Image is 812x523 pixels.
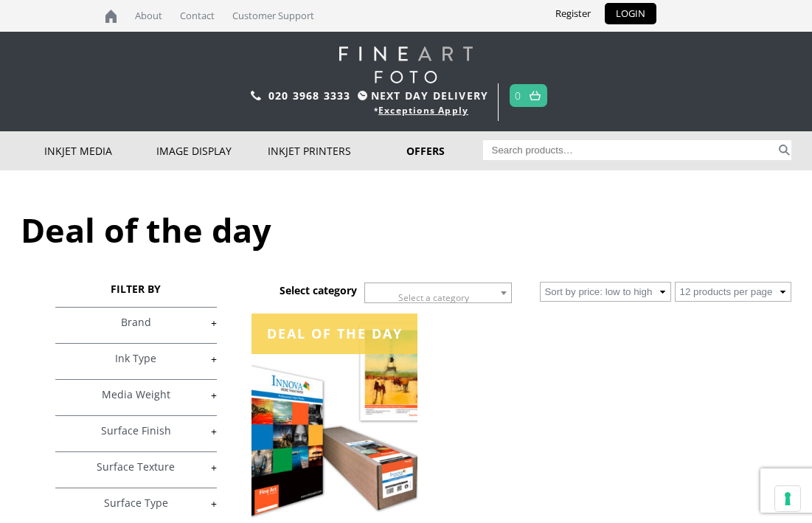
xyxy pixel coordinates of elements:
[544,3,602,24] a: Register
[398,291,469,304] span: Select a category
[55,282,218,296] h3: FILTER BY
[483,140,776,160] input: Search products…
[55,388,218,402] a: +
[605,3,656,24] a: LOGIN
[251,314,417,354] div: Deal of the day
[530,91,541,100] img: basket.svg
[55,343,218,373] h4: Ink Type
[55,424,218,438] a: +
[55,352,218,366] a: +
[775,486,800,511] button: Your consent preferences for tracking technologies
[55,488,218,517] h4: Surface Type
[251,91,261,100] img: phone.svg
[55,316,218,330] a: +
[339,46,473,83] img: logo-white.svg
[777,140,792,160] button: Search
[21,207,792,252] h1: Deal of the day
[55,451,218,481] h4: Surface Texture
[268,89,351,103] a: 020 3968 3333
[515,85,521,106] a: 0
[280,283,357,297] h3: Select category
[55,307,218,336] h4: Brand
[55,415,218,445] h4: Surface Finish
[55,460,218,474] a: +
[378,104,468,117] a: Exceptions Apply
[358,91,367,100] img: time.svg
[354,87,488,104] span: NEXT DAY DELIVERY
[55,496,218,510] a: +
[55,379,218,409] h4: Media Weight
[540,282,671,302] select: Shop order
[251,314,417,521] img: Innova CP Rough Textured Natural White 315gsm (IFA-013)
